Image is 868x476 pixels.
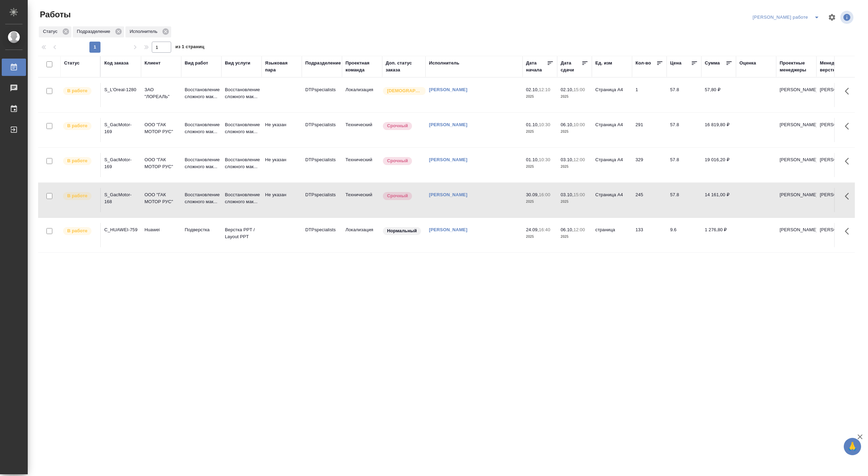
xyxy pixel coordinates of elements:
td: 57.8 [667,83,701,107]
p: 16:40 [539,227,550,232]
button: Здесь прячутся важные кнопки [841,118,857,135]
div: Дата сдачи [561,60,581,73]
td: Локализация [342,223,382,247]
td: 57.8 [667,153,701,177]
button: Здесь прячутся важные кнопки [841,188,857,205]
a: [PERSON_NAME] [429,157,467,162]
div: Исполнитель выполняет работу [62,121,97,131]
td: 14 161,00 ₽ [701,188,736,212]
p: [PERSON_NAME] [820,156,853,163]
p: 02.10, [561,87,573,92]
div: Доп. статус заказа [386,60,422,73]
p: [PERSON_NAME] [820,121,853,128]
td: Страница А4 [592,83,632,107]
p: 16:00 [539,192,550,197]
div: Цена [670,60,682,67]
div: Исполнитель [125,26,171,37]
p: 2025 [561,128,588,135]
p: Статус [43,28,60,35]
p: 2025 [561,233,588,240]
td: DTPspecialists [302,153,342,177]
td: 16 819,80 ₽ [701,118,736,142]
td: DTPspecialists [302,223,342,247]
td: DTPspecialists [302,118,342,142]
div: Дата начала [526,60,547,73]
button: Здесь прячутся важные кнопки [841,153,857,170]
p: ЗАО "ЛОРЕАЛЬ" [144,86,178,100]
td: [PERSON_NAME] [776,153,816,177]
td: Технический [342,188,382,212]
span: Работы [38,9,71,20]
span: из 1 страниц [175,43,204,53]
p: Восстановление сложного мак... [185,191,218,205]
td: страница [592,223,632,247]
div: S_GacMotor-168 [104,191,138,205]
p: Нормальный [387,227,417,234]
span: Посмотреть информацию [840,11,855,24]
div: Исполнитель выполняет работу [62,191,97,201]
p: В работе [67,192,87,199]
p: 2025 [526,93,554,100]
div: Клиент [144,60,160,67]
td: 57,80 ₽ [701,83,736,107]
p: Подверстка [185,226,218,233]
div: Подразделение [73,26,124,37]
p: В работе [67,122,87,129]
p: 2025 [561,198,588,205]
td: Страница А4 [592,188,632,212]
div: Исполнитель [429,60,459,67]
p: 03.10, [561,157,573,162]
p: Подразделение [77,28,113,35]
p: Восстановление сложного мак... [185,156,218,170]
p: 06.10, [561,122,573,127]
td: [PERSON_NAME] [776,83,816,107]
p: ООО "ГАК МОТОР РУС" [144,121,178,135]
span: 🙏 [847,439,858,454]
a: [PERSON_NAME] [429,227,467,232]
td: 19 016,20 ₽ [701,153,736,177]
p: 01.10, [526,157,539,162]
p: ООО "ГАК МОТОР РУС" [144,191,178,205]
a: [PERSON_NAME] [429,122,467,127]
button: Здесь прячутся важные кнопки [841,83,857,99]
div: Проектные менеджеры [780,60,813,73]
div: Проектная команда [345,60,379,73]
td: 1 [632,83,667,107]
td: Технический [342,153,382,177]
p: 12:00 [573,157,585,162]
p: Срочный [387,192,408,199]
div: Статус [64,60,80,67]
p: 15:00 [573,87,585,92]
button: 🙏 [844,438,861,455]
td: 9.6 [667,223,701,247]
div: Вид работ [185,60,208,67]
p: Восстановление сложного мак... [185,86,218,100]
p: 2025 [526,128,554,135]
p: [PERSON_NAME] [820,226,853,233]
div: C_HUAWEI-759 [104,226,138,233]
p: 2025 [561,93,588,100]
td: Не указан [262,118,302,142]
p: [PERSON_NAME] [820,86,853,93]
td: Страница А4 [592,153,632,177]
a: [PERSON_NAME] [429,87,467,92]
p: 10:30 [539,122,550,127]
td: [PERSON_NAME] [776,118,816,142]
div: S_GacMotor-169 [104,121,138,135]
p: Верстка PPT / Layout PPT [225,226,258,240]
p: 10:30 [539,157,550,162]
p: Huawei [144,226,178,233]
div: Менеджеры верстки [820,60,853,73]
div: Исполнитель выполняет работу [62,156,97,166]
p: 2025 [526,198,554,205]
td: Технический [342,118,382,142]
div: Кол-во [635,60,651,67]
p: 06.10, [561,227,573,232]
p: Восстановление сложного мак... [185,121,218,135]
td: DTPspecialists [302,83,342,107]
div: S_GacMotor-169 [104,156,138,170]
td: Локализация [342,83,382,107]
td: [PERSON_NAME] [776,223,816,247]
div: split button [751,12,824,23]
td: 245 [632,188,667,212]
